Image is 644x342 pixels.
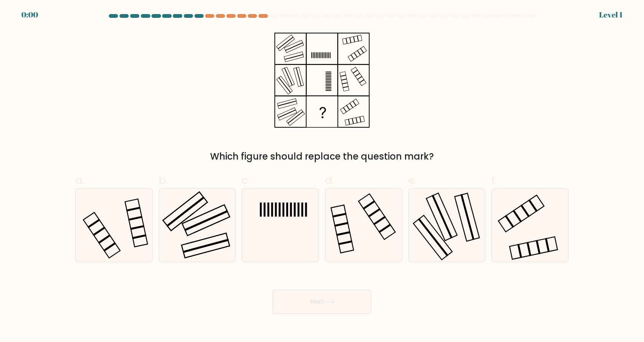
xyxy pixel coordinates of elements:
[408,173,417,188] span: e.
[273,290,371,314] button: Next
[325,173,334,188] span: d.
[491,173,497,188] span: f.
[159,173,168,188] span: b.
[80,150,564,163] div: Which figure should replace the question mark?
[21,9,38,21] div: 0:00
[242,173,250,188] span: c.
[599,9,623,21] div: Level 1
[75,173,84,188] span: a.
